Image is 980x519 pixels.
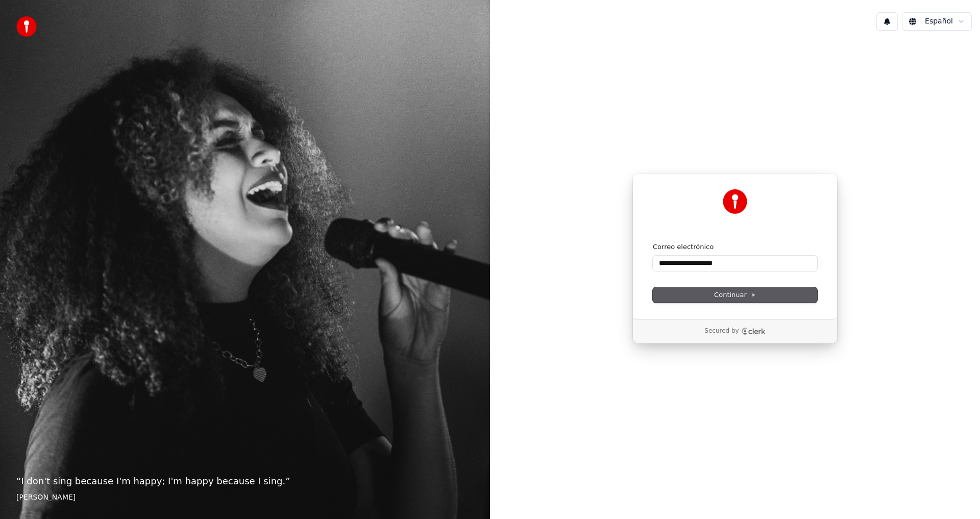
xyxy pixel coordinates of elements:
footer: [PERSON_NAME] [16,492,474,503]
button: Continuar [653,287,817,303]
p: Secured by [704,327,739,335]
p: “ I don't sing because I'm happy; I'm happy because I sing. ” [16,474,474,488]
label: Correo electrónico [653,242,714,252]
img: youka [16,16,37,37]
a: Clerk logo [741,328,766,335]
span: Continuar [714,290,756,300]
img: Youka [723,189,747,214]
